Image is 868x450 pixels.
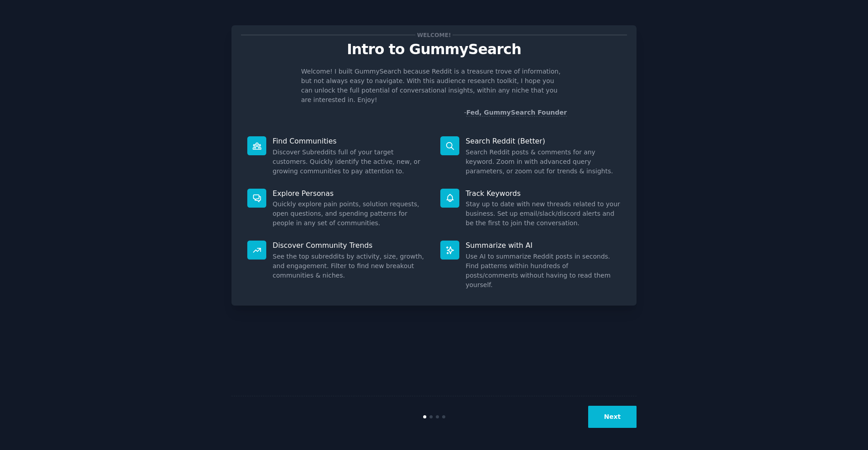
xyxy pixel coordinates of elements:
a: Fed, GummySearch Founder [466,109,567,116]
p: Search Reddit (Better) [466,136,621,146]
p: Find Communities [273,136,428,146]
p: Discover Community Trends [273,241,428,250]
div: - [464,108,567,117]
button: Next [588,406,637,428]
p: Welcome! I built GummySearch because Reddit is a treasure trove of information, but not always ea... [301,67,567,105]
p: Explore Personas [273,189,428,198]
dd: Search Reddit posts & comments for any keyword. Zoom in with advanced query parameters, or zoom o... [466,148,621,176]
dd: Use AI to summarize Reddit posts in seconds. Find patterns within hundreds of posts/comments with... [466,252,621,290]
dd: Discover Subreddits full of your target customers. Quickly identify the active, new, or growing c... [273,148,428,176]
dd: See the top subreddits by activity, size, growth, and engagement. Filter to find new breakout com... [273,252,428,280]
dd: Quickly explore pain points, solution requests, open questions, and spending patterns for people ... [273,199,428,228]
p: Intro to GummySearch [241,42,627,57]
span: Welcome! [415,30,453,40]
p: Track Keywords [466,189,621,198]
dd: Stay up to date with new threads related to your business. Set up email/slack/discord alerts and ... [466,199,621,228]
p: Summarize with AI [466,241,621,250]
